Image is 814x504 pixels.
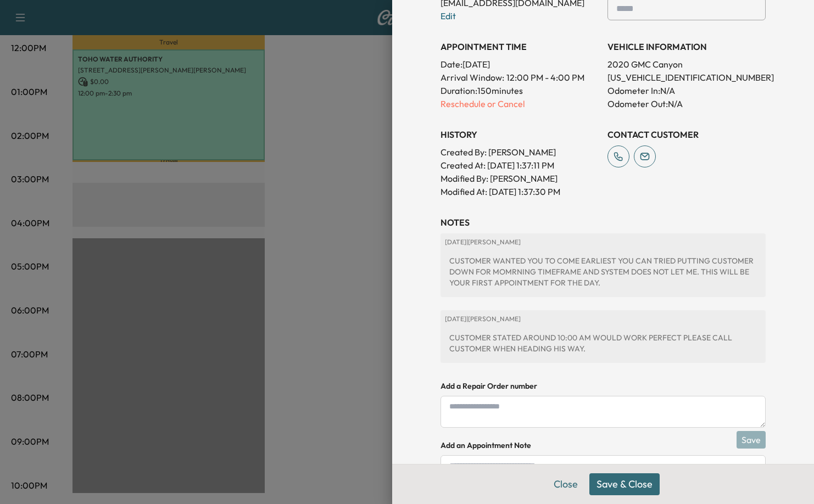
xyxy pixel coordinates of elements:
h3: History [441,128,599,141]
h3: APPOINTMENT TIME [441,40,599,53]
p: Odometer Out: N/A [607,97,766,110]
h3: NOTES [441,216,766,229]
p: Modified By : [PERSON_NAME] [441,172,599,185]
p: Modified At : [DATE] 1:37:30 PM [441,185,599,198]
p: [DATE] | [PERSON_NAME] [445,315,761,323]
h4: Add a Repair Order number [441,380,766,391]
button: Close [547,473,585,495]
p: [DATE] | [PERSON_NAME] [445,238,761,247]
p: Arrival Window: [441,71,599,84]
p: Odometer In: N/A [607,84,766,97]
p: Created By : [PERSON_NAME] [441,145,599,159]
p: Reschedule or Cancel [441,97,599,110]
span: 12:00 PM - 4:00 PM [506,71,584,84]
h3: CONTACT CUSTOMER [607,128,766,141]
div: CUSTOMER STATED AROUND 10:00 AM WOULD WORK PERFECT PLEASE CALL CUSTOMER WHEN HEADING HIS WAY. [445,328,761,359]
p: Duration: 150 minutes [441,84,599,97]
h4: Add an Appointment Note [441,440,766,451]
div: CUSTOMER WANTED YOU TO COME EARLIEST YOU CAN TRIED PUTTING CUSTOMER DOWN FOR MOMRNING TIMEFRAME A... [445,251,761,293]
p: [US_VEHICLE_IDENTIFICATION_NUMBER] [607,71,766,84]
p: 2020 GMC Canyon [607,58,766,71]
button: Save & Close [589,473,660,495]
p: Created At : [DATE] 1:37:11 PM [441,159,599,172]
a: Edit [441,10,456,21]
p: Date: [DATE] [441,58,599,71]
h3: VEHICLE INFORMATION [607,40,766,53]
